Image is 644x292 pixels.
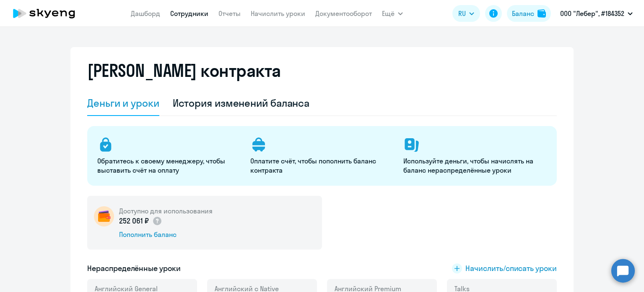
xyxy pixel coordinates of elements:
p: 252 061 ₽ [119,216,162,226]
p: ООО "Лебер", #184352 [560,8,624,18]
img: wallet-circle.png [94,206,114,226]
a: Документооборот [315,9,372,18]
span: Ещё [382,8,395,18]
div: Деньги и уроки [87,96,159,110]
span: Начислить/списать уроки [465,263,557,274]
button: RU [452,5,480,22]
div: Пополнить баланс [119,230,213,239]
h2: [PERSON_NAME] контракта [87,61,281,81]
span: RU [458,8,466,18]
a: Начислить уроки [251,9,305,18]
div: История изменений баланса [173,96,310,110]
h5: Доступно для использования [119,206,213,216]
img: balance [538,9,546,18]
a: Дашборд [131,9,160,18]
p: Обратитесь к своему менеджеру, чтобы выставить счёт на оплату [97,156,240,175]
div: Баланс [512,8,534,18]
p: Используйте деньги, чтобы начислять на баланс нераспределённые уроки [403,156,546,175]
p: Оплатите счёт, чтобы пополнить баланс контракта [250,156,393,175]
button: ООО "Лебер", #184352 [556,3,637,24]
button: Балансbalance [507,5,551,22]
h5: Нераспределённые уроки [87,263,181,274]
a: Сотрудники [170,9,208,18]
a: Отчеты [218,9,241,18]
button: Ещё [382,5,403,22]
